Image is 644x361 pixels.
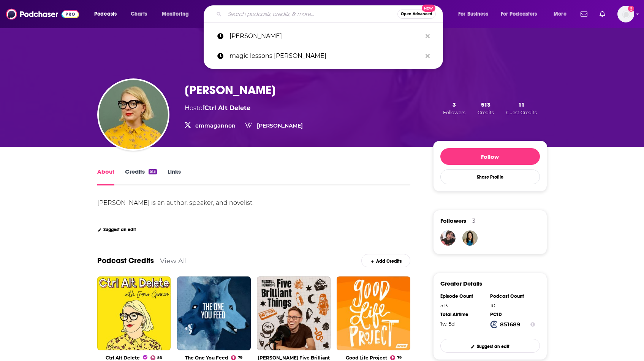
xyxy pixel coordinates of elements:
[554,9,566,19] span: More
[458,9,488,19] span: For Business
[440,311,485,318] div: Total Airtime
[440,293,485,299] div: Episode Count
[490,302,535,308] div: 10
[617,6,634,22] span: Logged in as karen.yates
[126,8,152,20] a: Charts
[162,9,189,19] span: Monitoring
[204,46,443,66] a: magic lessons [PERSON_NAME]
[440,302,485,308] div: 513
[597,8,608,21] a: Show notifications dropdown
[204,104,250,112] a: Ctrl Alt Delete
[504,101,539,116] button: 11Guest Credits
[238,356,242,359] span: 79
[150,355,162,360] a: 56
[472,217,475,224] div: 3
[185,104,199,112] span: Host
[422,5,435,12] span: New
[490,311,535,318] div: PCID
[481,101,491,108] span: 513
[628,6,634,12] svg: Add a profile image
[443,110,465,115] span: Followers
[440,148,540,165] button: Follow
[496,8,548,20] button: open menu
[225,8,397,20] input: Search podcasts, credits, & more...
[168,168,181,185] a: Links
[617,6,634,22] button: Show profile menu
[440,217,466,224] span: Followers
[440,339,540,352] a: Suggest an edit
[397,356,402,359] span: 79
[185,83,276,97] h1: [PERSON_NAME]
[94,9,117,19] span: Podcasts
[441,101,468,116] button: 3Followers
[346,355,387,361] a: Good Life Project
[99,80,168,149] img: Emma Gannon
[530,321,535,328] button: Show Info
[199,104,250,112] span: of
[506,110,537,115] span: Guest Credits
[89,8,127,20] button: open menu
[401,12,432,16] span: Open Advanced
[490,321,498,328] img: Podchaser Creator ID logo
[490,293,535,299] div: Podcast Count
[125,168,157,185] a: Credits513
[440,321,455,327] span: 295 hours, 1 minute, 1 second
[97,256,154,265] a: Podcast Credits
[475,101,496,116] button: 513Credits
[462,230,478,246] img: laurapricewrites
[131,9,147,19] span: Charts
[440,280,482,287] h3: Creator Details
[548,8,576,20] button: open menu
[518,101,525,108] span: 11
[195,122,236,129] a: emmagannon
[500,321,520,328] strong: 851689
[231,355,242,360] a: 79
[157,356,162,359] span: 56
[106,355,147,361] a: Ctrl Alt Delete
[97,227,136,232] a: Suggest an edit
[229,46,422,66] p: magic lessons elizabeth gilbert
[149,169,157,174] div: 513
[501,9,537,19] span: For Podcasters
[453,8,498,20] button: open menu
[211,5,450,23] div: Search podcasts, credits, & more...
[97,168,114,185] a: About
[6,7,79,21] img: Podchaser - Follow, Share and Rate Podcasts
[397,10,436,19] button: Open AdvancedNew
[97,199,253,206] div: [PERSON_NAME] is an author, speaker, and novelist.
[157,8,199,20] button: open menu
[578,8,590,21] a: Show notifications dropdown
[204,26,443,46] a: [PERSON_NAME]
[453,101,456,108] span: 3
[617,6,634,22] img: User Profile
[478,110,494,115] span: Credits
[361,254,410,267] a: Add Credits
[440,230,456,246] img: flame_me_up
[160,257,187,265] a: View All
[229,26,422,46] p: emma gannon
[390,355,402,360] a: 79
[185,355,228,361] a: The One You Feed
[257,122,303,129] a: [PERSON_NAME]
[440,169,540,184] button: Share Profile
